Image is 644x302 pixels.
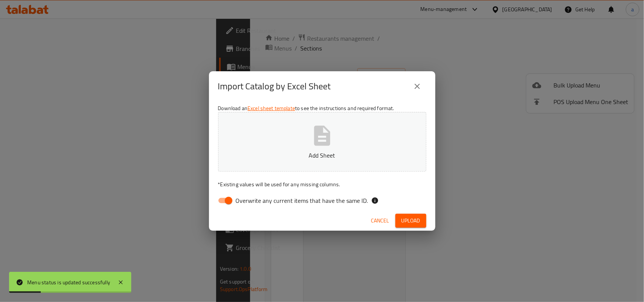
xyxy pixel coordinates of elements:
button: close [408,77,426,95]
a: Excel sheet template [247,103,295,113]
span: Overwrite any current items that have the same ID. [236,196,368,205]
svg: If the overwrite option isn't selected, then the items that match an existing ID will be ignored ... [371,197,379,204]
p: Existing values will be used for any missing columns. [218,181,426,188]
span: Cancel [371,216,389,225]
button: Cancel [368,214,392,228]
span: Upload [401,216,420,225]
button: Add Sheet [218,112,426,172]
button: Upload [395,214,426,228]
h2: Import Catalog by Excel Sheet [218,80,331,92]
div: Download an to see the instructions and required format. [209,101,435,211]
div: Menu status is updated successfully [27,278,110,287]
p: Add Sheet [230,151,415,160]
